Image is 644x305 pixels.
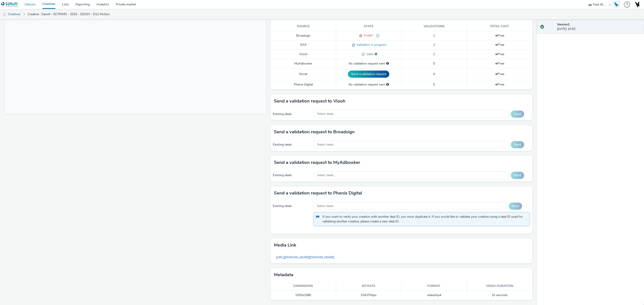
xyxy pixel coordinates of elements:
[634,1,640,8] img: Account UK
[317,143,336,147] span: Select deals...
[433,52,435,56] span: 1
[1,2,18,7] img: undefined Logo
[511,172,524,179] button: Send
[271,291,336,300] td: 1920x1080
[274,159,360,166] h3: Send a validation request to MyAdbooker
[338,82,399,87] div: No validation request sent
[274,190,362,196] h3: Send a validation request to Phenix Digital
[273,112,311,116] div: Existing deals
[271,40,336,50] td: DAX
[271,68,336,80] td: Stroer
[274,129,355,135] h3: Send a validation request to Broadsign
[274,242,296,249] h3: Media link
[557,22,640,31] div: [DATE] 10:55
[433,72,435,76] span: 0
[271,282,336,291] th: Dimensions
[509,203,522,210] button: Send
[495,61,504,66] span: Free
[274,272,293,278] h3: Metadata
[401,291,467,300] td: video/mp4
[467,282,532,291] th: Video duration
[373,33,379,38] div: wrong format. has to be 1080x1920
[336,282,402,291] th: Bitrate
[2,12,7,17] img: dooh
[386,61,389,66] div: Please select a deal below and click on Send to send a validation request to MyAdbooker.
[433,82,435,87] span: 0
[511,111,524,118] button: Send
[433,43,435,47] span: 1
[273,142,311,147] div: Existing deals
[271,22,336,31] th: Source
[495,72,504,76] span: Free
[25,9,112,20] a: Creative : Sanofi - ECTRIMS - 2025 - DOOH - D12 Motion
[511,141,524,148] button: Send
[467,22,532,31] th: Total cost
[355,43,387,47] span: Validation in progress
[365,52,373,56] span: Valid
[386,82,389,87] div: Please select a deal below and click on Send to send a validation request to Phenix Digital.
[338,61,399,66] div: No validation request sent
[317,173,336,177] span: Select deals...
[271,80,336,89] td: Phenix Digital
[348,71,389,78] button: Send a validation request
[401,282,467,291] th: Format
[495,82,504,87] span: Free
[317,112,336,116] span: Select deals...
[613,1,620,8] img: Hawk Academy
[613,1,622,8] a: Hawk Academy
[495,33,504,38] span: Free
[322,215,525,224] span: If you want to verify your creation with another deal ID, you must duplicate it. If you would lik...
[433,61,435,66] span: 0
[336,291,402,300] td: 15437 Kbps
[271,31,336,40] td: Broadsign
[362,33,373,38] span: Invalid
[467,291,532,300] td: 10 seconds
[274,253,337,262] a: [URL][DOMAIN_NAME][DOMAIN_NAME]
[401,22,467,31] th: Validations
[495,43,504,47] span: Free
[495,52,504,56] span: Free
[274,98,345,104] h3: Send a validation request to Viooh
[273,173,311,178] div: Existing deals
[336,22,402,31] th: State
[317,204,335,208] span: Select deals...
[433,33,435,38] span: 1
[273,204,311,208] div: Existing deals
[557,22,570,27] strong: Version 1
[271,50,336,59] td: Viooh
[271,59,336,68] td: MyAdbooker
